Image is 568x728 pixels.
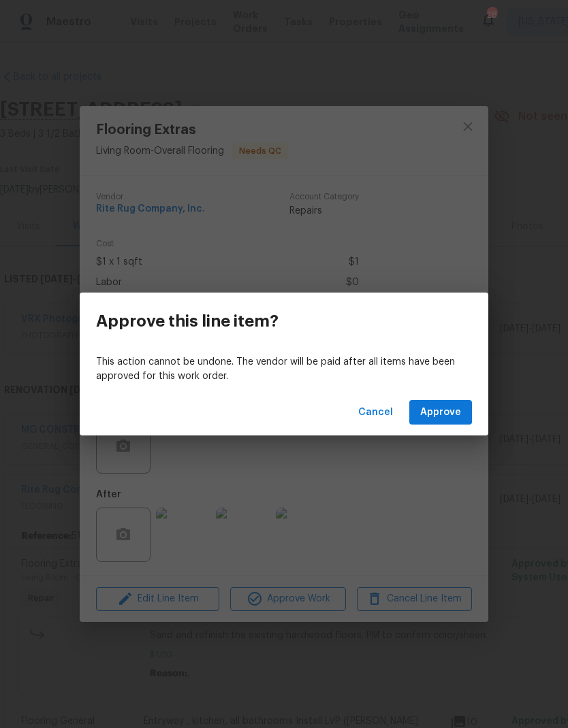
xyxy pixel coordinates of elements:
button: Approve [409,400,472,425]
button: Cancel [353,400,398,425]
p: This action cannot be undone. The vendor will be paid after all items have been approved for this... [96,355,472,384]
h3: Approve this line item? [96,312,279,331]
span: Approve [420,404,461,421]
span: Cancel [358,404,393,421]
